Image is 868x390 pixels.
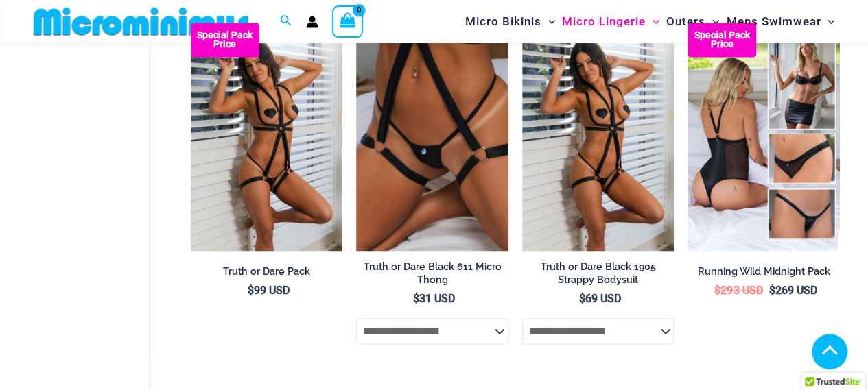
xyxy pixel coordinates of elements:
[769,284,775,297] span: $
[248,284,290,297] bdi: 99 USD
[666,4,705,39] span: Outers
[356,260,508,291] a: Truth or Dare Black 611 Micro Thong
[522,23,675,250] a: Truth or Dare Black 1905 Bodysuit 611 Micro 07Truth or Dare Black 1905 Bodysuit 611 Micro 05Truth...
[280,13,292,30] a: Search icon link
[460,2,841,41] nav: Site Navigation
[579,292,621,305] bdi: 69 USD
[522,23,675,250] img: Truth or Dare Black 1905 Bodysuit 611 Micro 07
[465,4,541,39] span: Micro Bikinis
[28,6,254,37] img: MM SHOP LOGO FLAT
[688,265,840,278] h2: Running Wild Midnight Pack
[191,23,343,250] a: Truth or Dare Black 1905 Bodysuit 611 Micro 07 Truth or Dare Black 1905 Bodysuit 611 Micro 06Trut...
[541,4,555,39] span: Menu Toggle
[821,4,834,39] span: Menu Toggle
[248,284,254,297] span: $
[191,265,343,283] a: Truth or Dare Pack
[191,31,259,49] b: Special Pack Price
[579,292,585,305] span: $
[663,4,723,39] a: OutersMenu ToggleMenu Toggle
[714,284,762,297] bdi: 293 USD
[191,265,343,278] h2: Truth or Dare Pack
[559,4,663,39] a: Micro LingerieMenu ToggleMenu Toggle
[462,4,559,39] a: Micro BikinisMenu ToggleMenu Toggle
[688,23,840,250] img: All Styles (1)
[34,46,158,320] iframe: TrustedSite Certified
[688,265,840,283] a: Running Wild Midnight Pack
[356,23,508,250] a: Truth or Dare Black Micro 02Truth or Dare Black 1905 Bodysuit 611 Micro 12Truth or Dare Black 190...
[413,292,419,305] span: $
[356,260,508,286] h2: Truth or Dare Black 611 Micro Thong
[306,16,318,28] a: Account icon link
[522,260,675,291] a: Truth or Dare Black 1905 Strappy Bodysuit
[522,260,675,286] h2: Truth or Dare Black 1905 Strappy Bodysuit
[705,4,719,39] span: Menu Toggle
[413,292,455,305] bdi: 31 USD
[332,5,364,37] a: View Shopping Cart, empty
[356,23,508,250] img: Truth or Dare Black Micro 02
[646,4,659,39] span: Menu Toggle
[723,4,838,39] a: Mens SwimwearMenu ToggleMenu Toggle
[714,284,720,297] span: $
[562,4,646,39] span: Micro Lingerie
[191,23,343,250] img: Truth or Dare Black 1905 Bodysuit 611 Micro 07
[688,31,756,49] b: Special Pack Price
[769,284,817,297] bdi: 269 USD
[688,23,840,250] a: All Styles (1) Running Wild Midnight 1052 Top 6512 Bottom 04Running Wild Midnight 1052 Top 6512 B...
[726,4,821,39] span: Mens Swimwear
